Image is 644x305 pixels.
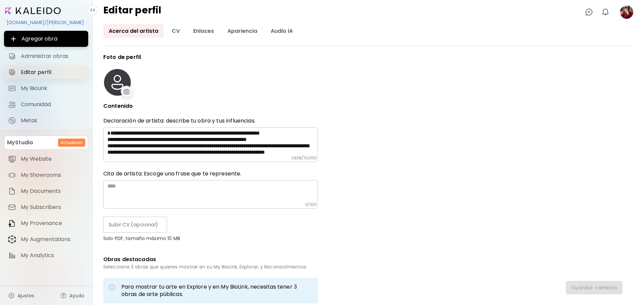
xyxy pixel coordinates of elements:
[103,235,318,241] p: Solo PDF, tamaño máximo 10 MB
[103,117,318,125] p: Declaración de artista: describe tu obra y tus influencias.
[103,264,318,270] h6: Selecciona 3 obras que quieres mostrar en su My BioLink, Explorar, y Reconocimientos.
[121,283,313,298] h6: Para mostrar tu arte en Explore y en My BioLink, necesitas tener 3 obras de arte públicas.
[585,8,593,16] img: chatIcon
[4,289,38,302] a: Ajustes
[8,171,16,179] img: item
[17,292,34,299] span: Ajustes
[90,7,95,13] img: collapse
[103,5,162,19] h4: Editar perfil
[103,255,318,264] h6: Obras destacadas
[21,188,84,195] span: My Documents
[21,204,84,211] span: My Subscribers
[8,117,16,125] img: Metas icon
[21,252,84,259] span: My Analytics
[8,68,16,76] img: Editar perfil icon
[103,54,318,60] p: Foto de perfil
[4,217,88,230] a: itemMy Provenance
[7,139,33,147] p: MyStudio
[4,249,88,262] a: itemMy Analytics
[8,187,16,195] img: item
[8,251,16,259] img: item
[103,103,318,109] p: Contenido
[103,24,164,38] a: Acerca del artista
[601,8,609,16] img: bellIcon
[8,52,16,60] img: Administrar obras icon
[21,69,84,76] span: Editar perfil
[4,31,88,47] button: Agregar obra
[8,100,16,108] img: Comunidad icon
[61,140,83,146] h6: Actualizar
[600,6,611,18] button: bellIcon
[8,235,16,244] img: item
[265,24,298,38] a: Audio IA
[21,220,84,227] span: My Provenance
[166,24,185,38] a: CV
[21,172,84,178] span: My Showrooms
[4,17,88,28] div: [DOMAIN_NAME]/[PERSON_NAME]
[4,201,88,214] a: itemMy Subscribers
[56,289,88,302] a: Ayuda
[4,168,88,182] a: itemMy Showrooms
[4,114,88,127] a: completeMetas iconMetas
[21,53,84,60] span: Administrar obras
[8,219,16,227] img: item
[60,292,67,299] img: help
[109,221,162,228] span: Subir CV (opcional)
[69,292,84,299] span: Ayuda
[4,50,88,63] a: Administrar obras iconAdministrar obras
[21,117,84,124] span: Metas
[291,155,317,161] h6: 1,408 / 10,000
[4,233,88,246] a: itemMy Augmentations
[4,66,88,79] a: Editar perfil iconEditar perfil
[21,85,84,92] span: My BioLink
[8,155,16,163] img: item
[21,101,84,108] span: Comunidad
[8,84,16,92] img: My BioLink icon
[8,203,16,211] img: item
[4,98,88,111] a: Comunidad iconComunidad
[103,217,167,233] label: Subir CV (opcional)
[4,82,88,95] a: completeMy BioLink iconMy BioLink
[21,236,84,243] span: My Augmentations
[21,156,84,162] span: My Website
[4,152,88,166] a: itemMy Website
[4,184,88,198] a: itemMy Documents
[103,170,318,177] h6: Cita de artista: Escoge una frase que te represente.
[8,292,15,299] img: settings
[305,202,317,207] h6: 0 / 100
[188,24,219,38] a: Enlaces
[9,35,83,43] span: Agregar obra
[222,24,263,38] a: Apariencia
